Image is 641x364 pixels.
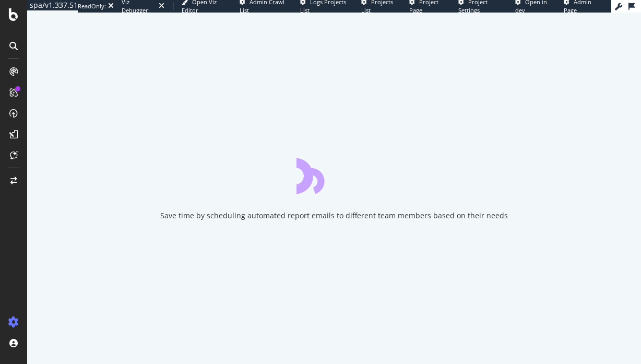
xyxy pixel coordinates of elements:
div: ReadOnly: [78,2,106,10]
div: animation [296,156,372,194]
div: Save time by scheduling automated report emails to different team members based on their needs [160,210,508,221]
